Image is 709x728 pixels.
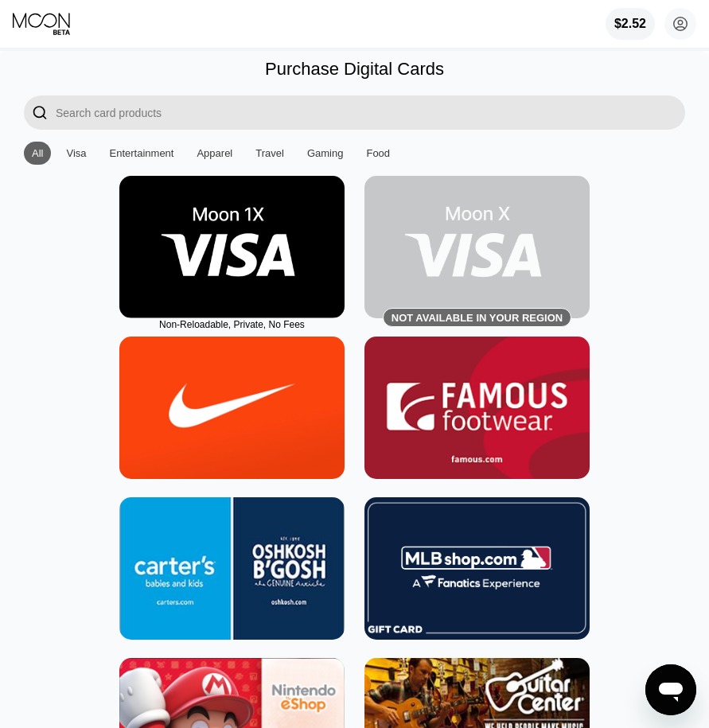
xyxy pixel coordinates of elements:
[32,103,48,122] div: 
[614,17,646,31] div: $2.52
[197,147,232,159] div: Apparel
[58,142,94,165] div: Visa
[392,312,563,324] div: Not available in your region
[307,147,344,159] div: Gaming
[56,95,685,130] input: Search card products
[299,142,352,165] div: Gaming
[366,147,390,159] div: Food
[32,147,43,159] div: All
[102,142,182,165] div: Entertainment
[364,176,590,318] div: Not available in your region
[645,664,696,715] iframe: Button to launch messaging window
[265,59,444,80] div: Purchase Digital Cards
[247,142,292,165] div: Travel
[66,147,86,159] div: Visa
[24,142,51,165] div: All
[110,147,174,159] div: Entertainment
[119,319,345,330] div: Non-Reloadable, Private, No Fees
[24,95,56,130] div: 
[606,8,655,40] div: $2.52
[189,142,240,165] div: Apparel
[255,147,284,159] div: Travel
[358,142,398,165] div: Food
